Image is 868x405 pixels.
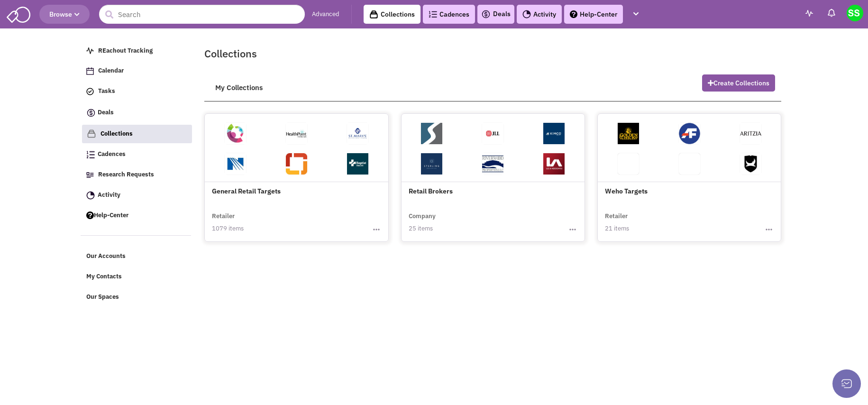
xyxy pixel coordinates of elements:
button: Browse [39,5,90,24]
img: icon-collection-lavender-black.svg [369,10,378,19]
span: Activity [98,191,120,199]
img: help.png [86,212,94,219]
a: Collections [82,125,192,143]
a: Our Accounts [82,248,192,266]
img: Cadences_logo.png [86,151,95,158]
span: Our Accounts [86,252,126,260]
a: Collections [364,5,420,24]
span: Calendar [98,67,124,75]
img: help.png [570,10,577,18]
span: My Collections [210,78,267,97]
img: www.americanfreight.com [679,123,700,144]
img: Activity.png [522,10,531,18]
span: My Contacts [86,273,122,281]
a: REachout Tracking [82,42,192,60]
div: Retailer [605,212,774,221]
img: Cadences_logo.png [429,11,437,18]
span: 1079 items [212,224,244,232]
a: My Contacts [82,268,192,286]
a: Activity [82,186,192,204]
img: Calendar.png [86,67,94,75]
div: Retailer [212,212,381,221]
img: SmartAdmin [7,5,30,23]
a: Calendar [82,62,192,80]
img: icon-deals.svg [86,107,96,119]
a: Deals [481,9,511,20]
img: icon-deals.svg [481,9,491,20]
button: Create Collections [702,74,775,92]
span: Cadences [98,150,126,158]
span: Tasks [98,87,115,95]
img: icon-collection-lavender.png [87,129,96,138]
img: www.jll.com [482,123,503,144]
span: 21 items [605,224,629,232]
a: Deals [82,103,192,123]
div: Company [409,212,577,221]
span: Collections [101,129,133,138]
a: Help-Center [82,207,192,225]
a: Help-Center [564,5,623,24]
img: nortonhealthcare.com [225,153,246,175]
span: REachout Tracking [98,46,153,55]
span: Browse [49,10,80,18]
a: Our Spaces [82,288,192,306]
a: Cadences [82,146,192,164]
img: Research.png [86,172,94,178]
img: riverwoodproperties.com [482,153,503,175]
a: Activity [517,5,562,24]
img: Stephen Songy [847,5,863,21]
a: Advanced [312,10,339,19]
a: Cadences [423,5,475,24]
img: Activity.png [86,191,95,200]
input: Search [99,5,305,24]
a: Tasks [82,83,192,101]
h2: Collections [204,46,781,60]
a: Research Requests [82,166,192,184]
span: Research Requests [98,170,154,178]
img: icon-tasks.png [86,88,94,95]
span: 25 items [409,224,433,232]
img: www.aritzia.com [740,123,761,144]
span: Our Spaces [86,293,119,301]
